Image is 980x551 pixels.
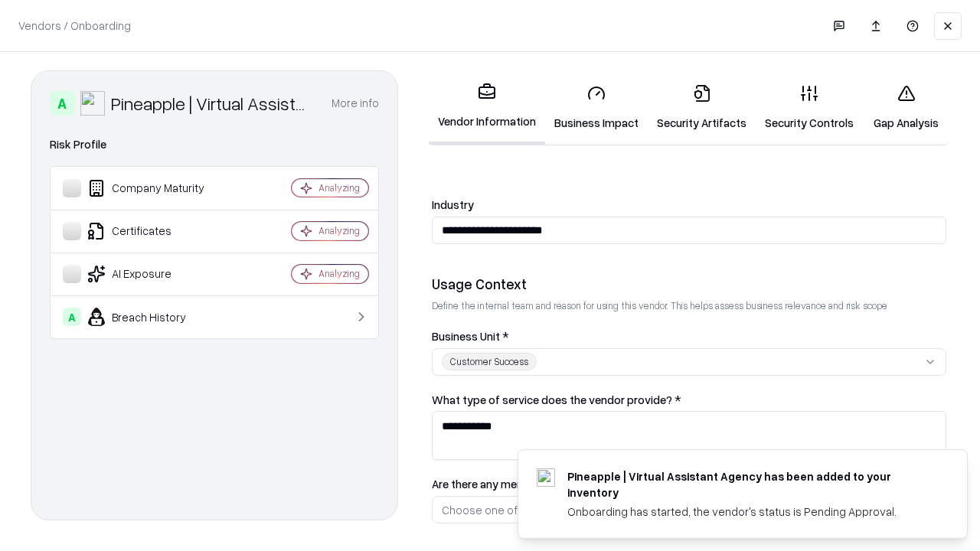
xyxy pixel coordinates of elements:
[63,308,81,326] div: A
[50,135,379,154] div: Risk Profile
[63,179,246,197] div: Company Maturity
[318,224,360,237] div: Analyzing
[537,468,555,487] img: trypineapple.com
[318,267,360,280] div: Analyzing
[567,504,930,520] div: Onboarding has started, the vendor's status is Pending Approval.
[111,91,313,116] div: Pineapple | Virtual Assistant Agency
[442,353,537,370] div: Customer Success
[432,331,946,342] label: Business Unit *
[429,70,545,145] a: Vendor Information
[442,502,592,518] div: Choose one of the following...
[567,468,930,500] div: Pineapple | Virtual Assistant Agency has been added to your inventory
[63,222,246,240] div: Certificates
[318,181,360,194] div: Analyzing
[545,72,648,143] a: Business Impact
[80,91,105,116] img: Pineapple | Virtual Assistant Agency
[332,90,379,117] button: More info
[432,199,946,210] label: Industry
[432,299,946,312] p: Define the internal team and reason for using this vendor. This helps assess business relevance a...
[432,478,946,490] label: Are there any mentions of AI, machine learning, or data analytics in the product/service of the v...
[432,394,946,406] label: What type of service does the vendor provide? *
[756,72,863,143] a: Security Controls
[432,275,946,293] div: Usage Context
[18,18,131,34] p: Vendors / Onboarding
[648,72,756,143] a: Security Artifacts
[63,265,246,283] div: AI Exposure
[50,91,74,116] div: A
[432,496,946,523] button: Choose one of the following...
[432,348,946,376] button: Customer Success
[863,72,949,143] a: Gap Analysis
[63,308,246,326] div: Breach History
